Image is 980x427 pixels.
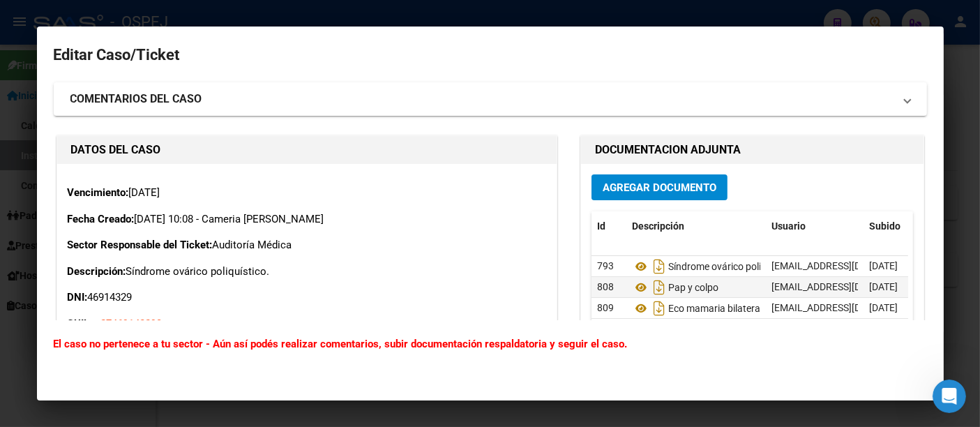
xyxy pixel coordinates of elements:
[54,42,927,68] h2: Editar Caso/Ticket
[68,186,129,199] strong: Vencimiento:
[54,82,927,116] mat-expansion-panel-header: COMENTARIOS DEL CASO
[869,220,900,232] span: Subido
[771,220,806,232] span: Usuario
[869,302,898,313] span: [DATE]
[68,237,546,253] p: Auditoría Médica
[603,181,716,194] span: Agregar Documento
[68,265,126,278] strong: Descripción:
[864,211,933,241] datatable-header-cell: Subido
[597,258,621,274] div: 793
[933,380,966,413] iframe: Intercom live chat
[68,213,135,225] strong: Fecha Creado:
[70,91,202,107] strong: COMENTARIOS DEL CASO
[869,260,898,271] span: [DATE]
[650,255,668,278] i: Descargar documento
[650,297,668,320] i: Descargar documento
[766,211,864,241] datatable-header-cell: Usuario
[632,220,684,232] span: Descripción
[68,291,88,304] strong: DNI:
[591,174,728,200] button: Agregar Documento
[71,143,161,156] strong: DATOS DEL CASO
[626,211,766,241] datatable-header-cell: Descripción
[595,142,910,158] h1: DOCUMENTACION ADJUNTA
[869,281,898,292] span: [DATE]
[668,303,762,314] span: Eco mamaria bilateral
[101,317,163,330] span: 27469143290
[54,338,628,350] b: El caso no pertenece a tu sector - Aún así podés realizar comentarios, subir documentación respal...
[68,317,93,330] strong: CUIL:
[591,211,626,241] datatable-header-cell: Id
[68,185,546,201] p: [DATE]
[668,282,718,293] span: Pap y colpo
[68,264,546,280] p: Síndrome ovárico poliquístico.
[68,290,546,306] p: 46914329
[68,239,213,251] strong: Sector Responsable del Ticket:
[68,211,546,227] p: [DATE] 10:08 - Cameria [PERSON_NAME]
[650,276,668,299] i: Descargar documento
[597,279,621,295] div: 808
[597,300,621,316] div: 809
[668,261,878,272] span: Síndrome ovárico poliquístico. IC endocrinología.
[597,220,605,232] span: Id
